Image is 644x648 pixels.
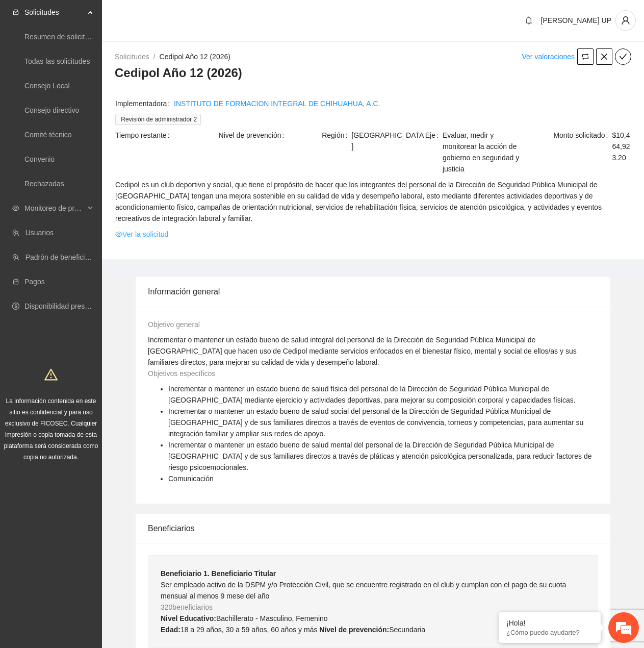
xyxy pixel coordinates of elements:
strong: Edad: [161,626,181,634]
span: Objetivos específicos [148,369,215,378]
span: Solicitudes [24,2,85,22]
span: close [597,53,612,61]
span: Incrementar o mantener un estado bueno de salud integral del personal de la Dirección de Segurida... [148,336,577,366]
a: eyeVer la solicitud [115,229,168,240]
div: Información general [148,277,598,306]
a: Rechazadas [24,180,64,188]
a: Usuarios [25,229,54,237]
span: warning [44,368,58,381]
a: Comité técnico [24,131,72,139]
span: eye [12,205,19,212]
a: Consejo directivo [24,106,79,114]
span: bell [521,16,536,24]
span: user [616,16,635,25]
span: inbox [12,9,19,16]
a: Ver valoraciones [522,53,575,61]
button: retweet [577,48,594,65]
a: Convenio [24,155,55,163]
span: Monto solicitado [553,130,612,163]
span: [GEOGRAPHIC_DATA] [351,130,424,152]
span: Revisión de administrador 2 [115,114,201,125]
button: close [596,48,612,65]
span: Evaluar, medir y monitorear la acción de gobierno en seguridad y justicia [443,130,527,175]
span: Eje [425,130,443,175]
span: 320 beneficiarios [161,603,213,611]
span: La información contenida en este sitio es confidencial y para uso exclusivo de FICOSEC. Cualquier... [4,397,98,461]
a: Resumen de solicitudes por aprobar [24,33,139,41]
p: ¿Cómo puedo ayudarte? [506,629,593,636]
span: $10,464,923.20 [612,130,631,163]
span: Incrementar o mantener un estado bueno de salud social del personal de la Dirección de Seguridad ... [168,407,583,438]
span: Implementadora [115,98,174,109]
span: Nivel de prevención [219,130,289,141]
span: [PERSON_NAME] UP [541,16,611,24]
a: Todas las solicitudes [24,57,90,65]
span: check [615,53,631,61]
div: Beneficiarios [148,514,598,543]
span: Tiempo restante [115,130,174,141]
strong: Beneficiario 1. Beneficiario Titular [161,569,276,578]
button: user [615,10,636,31]
span: 18 a 29 años, 30 a 59 años, 60 años y más [181,626,318,634]
span: eye [115,231,122,238]
span: retweet [578,53,593,61]
a: INSTITUTO DE FORMACION INTEGRAL DE CHIHUAHUA, A.C. [174,98,380,109]
span: Objetivo general [148,320,200,329]
span: Cedipol es un club deportivo y social, que tiene el propósito de hacer que los integrantes del pe... [115,179,631,224]
button: check [615,48,631,65]
span: Región [322,130,351,152]
span: Comunicación [168,475,214,483]
span: Secundaria [389,626,425,634]
a: Disponibilidad presupuestal [24,302,112,310]
span: Bachillerato - Masculino, Femenino [216,614,328,622]
a: Consejo Local [24,82,70,90]
button: bell [521,12,537,29]
div: ¡Hola! [506,619,593,627]
h3: Cedipol Año 12 (2026) [115,65,631,81]
span: Monitoreo de proyectos [24,198,85,218]
span: Incrementar o mantener un estado bueno de salud mental del personal de la Dirección de Seguridad ... [168,441,592,471]
strong: Nivel Educativo: [161,614,216,622]
a: Pagos [24,278,45,286]
span: / [153,53,156,61]
a: Padrón de beneficiarios [25,253,100,261]
a: Solicitudes [115,53,149,61]
strong: Nivel de prevención: [319,626,389,634]
span: Ser empleado activo de la DSPM y/o Protección Civil, que se encuentre registrado en el club y cum... [161,581,566,600]
a: Cedipol Año 12 (2026) [160,53,230,61]
span: Incrementar o mantener un estado bueno de salud física del personal de la Dirección de Seguridad ... [168,385,576,404]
